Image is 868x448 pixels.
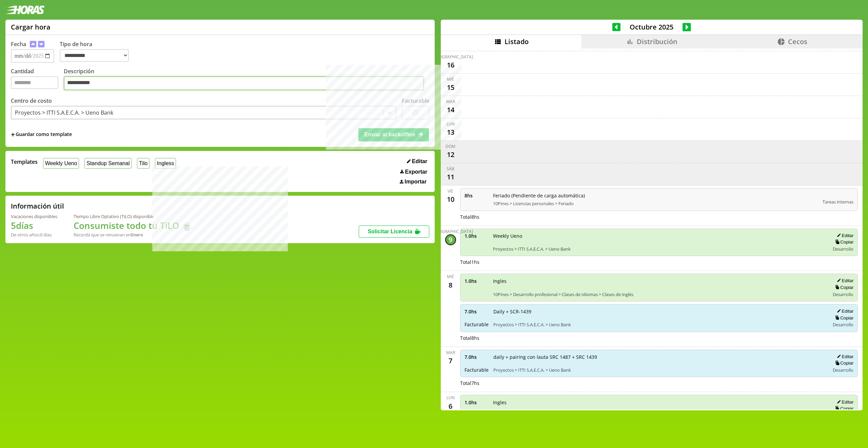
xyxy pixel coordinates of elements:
button: Editar [835,233,853,238]
span: +Guardar como template [11,131,72,138]
div: 15 [445,82,456,93]
div: 9 [445,234,456,245]
span: 8 hs [465,192,488,199]
label: Cantidad [11,67,64,92]
span: Importar [405,179,427,185]
div: [DEMOGRAPHIC_DATA] [428,54,473,60]
span: Proyectos > ITTI S.A.E.C.A. > Ueno Bank [493,246,825,252]
div: Total 7 hs [460,380,858,386]
div: 14 [445,104,456,115]
span: Desarrollo [833,367,853,373]
button: Ingless [155,158,176,169]
button: Standup Semanal [84,158,132,169]
button: Copiar [833,406,853,411]
select: Tipo de hora [60,49,129,62]
span: Desarrollo [833,291,853,297]
label: Fecha [11,40,26,48]
div: mar [446,350,455,355]
span: Listado [505,37,529,46]
div: vie [448,188,453,194]
span: Facturable [465,321,489,328]
span: Templates [11,158,38,165]
span: Editar [412,158,427,164]
div: 11 [445,172,456,182]
button: Copiar [833,360,853,366]
div: mié [447,274,454,279]
span: Exportar [405,169,427,175]
img: logotipo [5,5,45,14]
span: Proyectos > ITTI S.A.E.C.A. > Ueno Bank [493,322,825,328]
span: Feriado (Pendiente de carga automática) [493,192,818,199]
div: lun [447,395,455,401]
div: 16 [445,60,456,71]
span: 1.0 hs [465,278,488,284]
span: 1.0 hs [465,233,488,239]
span: + [11,131,15,138]
button: Solicitar Licencia [359,226,429,238]
span: Cecos [788,37,807,46]
div: mié [447,76,454,82]
div: Total 8 hs [460,335,858,341]
span: Facturable [465,367,489,373]
label: Facturable [402,97,429,104]
div: 10 [445,194,456,205]
span: Desarrollo [833,246,853,252]
div: lun [447,121,455,127]
div: scrollable content [441,48,863,409]
button: Editar [835,278,853,284]
textarea: Descripción [64,76,424,91]
span: Weekly Ueno [493,233,825,239]
div: 13 [445,127,456,138]
div: Total 8 hs [460,214,858,220]
button: Editar [835,354,853,359]
span: daily + pairing con lauta SRC 1487 + SRC 1439 [493,354,825,360]
button: Copiar [833,285,853,290]
h2: Información útil [11,201,64,211]
span: 1.0 hs [465,399,488,406]
div: Tiempo Libre Optativo (TiLO) disponible [74,213,192,219]
div: mar [446,99,455,104]
span: Ingles [493,278,825,284]
div: sáb [447,166,454,172]
div: Total 1 hs [460,259,858,265]
span: Desarrollo [833,322,853,328]
h1: Cargar hora [11,22,51,32]
div: 6 [445,401,456,411]
button: Tilo [137,158,150,169]
button: Editar [835,308,853,314]
span: 7.0 hs [465,354,489,360]
button: Copiar [833,239,853,245]
button: Copiar [833,315,853,321]
div: Vacaciones disponibles [11,213,57,219]
span: Octubre 2025 [620,22,683,32]
label: Descripción [64,67,429,92]
button: Enviar al backoffice [358,128,429,141]
div: De otros años: 0 días [11,232,57,238]
button: Editar [835,399,853,405]
div: 7 [445,355,456,366]
span: Enviar al backoffice [364,132,415,137]
span: Solicitar Licencia [368,229,412,234]
button: Exportar [398,169,429,175]
div: dom [446,143,455,149]
span: Tareas internas [823,199,853,205]
span: Proyectos > ITTI S.A.E.C.A. > Ueno Bank [493,367,825,373]
span: Daily + SCR-1439 [493,308,825,315]
span: 10Pines > Licencias personales > Feriado [493,200,818,207]
h1: 5 días [11,219,57,232]
div: 12 [445,149,456,160]
label: Centro de costo [11,97,52,104]
button: Weekly Ueno [43,158,79,169]
input: Cantidad [11,76,58,89]
div: 8 [445,279,456,290]
button: Editar [405,158,429,165]
div: [DEMOGRAPHIC_DATA] [428,229,473,234]
div: Proyectos > ITTI S.A.E.C.A. > Ueno Bank [15,109,113,116]
span: 10Pines > Desarrollo profesional > Clases de Idiomas > Clases de inglés [493,291,825,297]
span: 7.0 hs [465,308,489,315]
div: Recordá que se renuevan en [74,232,192,238]
b: Enero [131,232,143,238]
span: Ingles [493,399,825,406]
span: Distribución [637,37,677,46]
label: Tipo de hora [60,40,134,63]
